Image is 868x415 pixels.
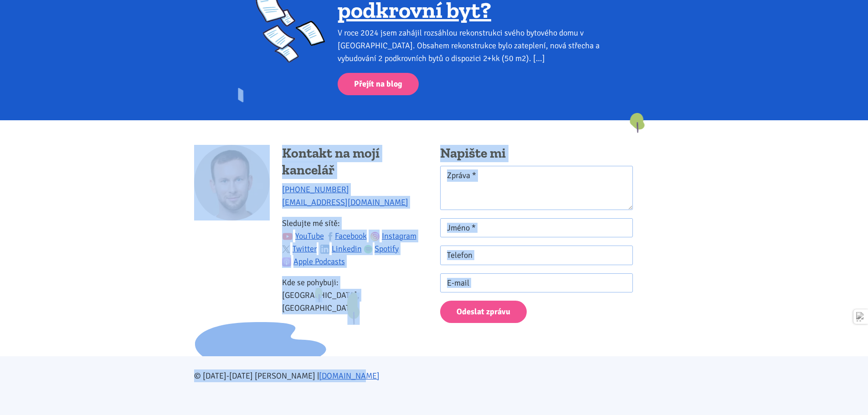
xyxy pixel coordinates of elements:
a: Spotify [364,244,399,254]
a: [EMAIL_ADDRESS][DOMAIN_NAME] [282,197,408,207]
a: [PHONE_NUMBER] [282,184,349,195]
img: linkedin.svg [320,245,329,254]
img: ig.svg [370,232,380,241]
button: Odeslat zprávu [440,301,527,323]
a: Přejít na blog [338,73,419,95]
form: Kontaktní formulář [440,166,633,323]
div: © [DATE]-[DATE] [PERSON_NAME] | [188,369,680,382]
input: E-mail [440,273,633,293]
img: spotify.png [364,245,373,254]
div: V roce 2024 jsem zahájil rozsáhlou rekonstrukci svého bytového domu v [GEOGRAPHIC_DATA]. Obsahem ... [338,26,612,65]
a: Apple Podcasts [282,256,345,266]
a: Instagram [370,231,416,241]
img: youtube.svg [282,231,293,242]
p: Kde se pohybuji: [GEOGRAPHIC_DATA], [GEOGRAPHIC_DATA] [282,276,428,314]
a: Twitter [282,244,317,254]
input: Telefon [440,246,633,265]
input: Jméno * [440,218,633,238]
a: [DOMAIN_NAME] [319,371,380,381]
h4: Kontakt na mojí kancelář [282,145,428,179]
a: Facebook [326,231,367,241]
a: Linkedin [320,244,362,254]
a: YouTube [282,231,324,241]
img: Tomáš Kučera [194,145,270,220]
img: fb.svg [326,232,335,241]
img: twitter.svg [282,245,290,253]
img: apple-podcasts.png [282,257,291,266]
h4: Napište mi [440,145,633,162]
p: Sledujte mé sítě: [282,217,428,268]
